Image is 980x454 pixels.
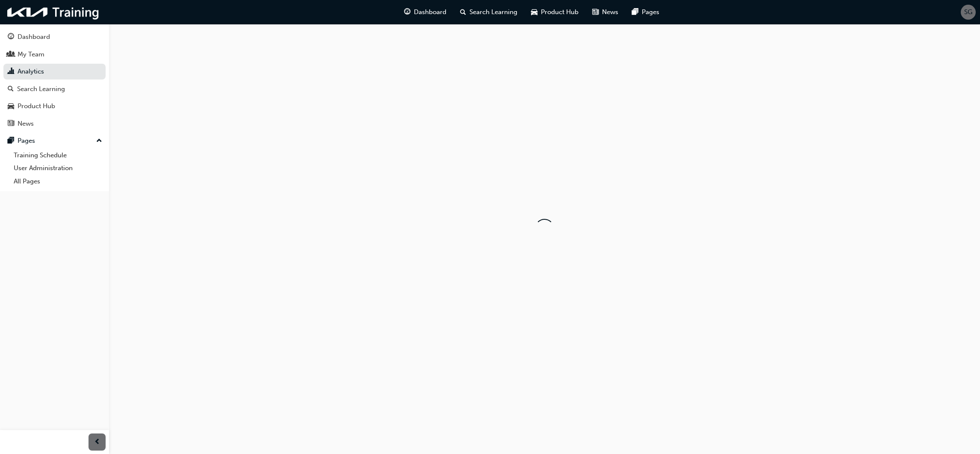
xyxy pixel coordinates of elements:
span: news-icon [592,7,599,18]
a: news-iconNews [585,3,625,21]
a: Training Schedule [10,149,106,162]
span: pages-icon [8,137,14,145]
a: Product Hub [3,98,106,114]
button: Pages [3,133,106,149]
a: pages-iconPages [625,3,666,21]
img: kia-training [4,3,103,21]
span: chart-icon [8,68,14,76]
span: Dashboard [414,7,446,17]
span: car-icon [531,7,537,18]
span: news-icon [8,120,14,128]
span: Pages [642,7,659,17]
span: car-icon [8,103,14,110]
div: Pages [18,136,35,146]
a: search-iconSearch Learning [453,3,524,21]
a: All Pages [10,175,106,188]
span: SG [964,7,972,17]
span: up-icon [96,136,102,147]
span: pages-icon [632,7,638,18]
span: guage-icon [8,33,14,41]
div: Product Hub [18,101,55,111]
button: DashboardMy TeamAnalyticsSearch LearningProduct HubNews [3,27,106,133]
a: News [3,116,106,132]
span: guage-icon [404,7,410,18]
span: News [602,7,618,17]
div: Search Learning [17,84,65,94]
a: My Team [3,47,106,62]
a: Dashboard [3,29,106,45]
div: News [18,119,34,129]
span: people-icon [8,51,14,59]
div: My Team [18,50,44,59]
a: Analytics [3,64,106,80]
span: Search Learning [469,7,517,17]
span: prev-icon [94,437,100,448]
a: car-iconProduct Hub [524,3,585,21]
a: Search Learning [3,81,106,97]
button: SG [961,5,976,20]
span: search-icon [460,7,466,18]
span: search-icon [8,85,14,93]
div: Dashboard [18,32,50,42]
a: guage-iconDashboard [397,3,453,21]
span: Product Hub [541,7,579,17]
a: User Administration [10,162,106,175]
